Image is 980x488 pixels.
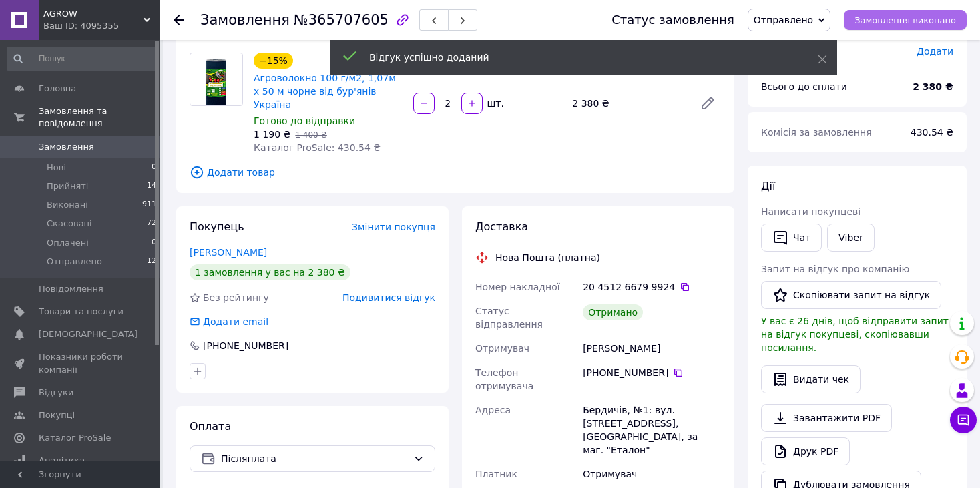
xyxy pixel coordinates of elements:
[39,455,85,467] span: Аналітика
[475,405,511,415] span: Адреса
[190,264,350,280] div: 1 замовлення у вас на 2 380 ₴
[39,409,75,421] span: Покупці
[854,15,956,25] span: Замовлення виконано
[152,237,156,249] span: 0
[475,469,517,479] span: Платник
[142,199,156,211] span: 911
[475,306,543,330] span: Статус відправлення
[200,12,290,28] span: Замовлення
[475,367,533,391] span: Телефон отримувача
[583,304,643,320] div: Отримано
[188,315,270,328] div: Додати email
[47,256,102,268] span: Отправлено
[761,206,861,217] span: Написати покупцеві
[39,432,111,444] span: Каталог ProSale
[475,220,528,233] span: Доставка
[254,53,293,69] div: −15%
[254,73,396,110] a: Агроволокно 100 г/м2, 1,07м х 50 м чорне від бур'янів Україна
[39,105,160,130] span: Замовлення та повідомлення
[583,366,721,379] div: [PHONE_NUMBER]
[190,220,244,233] span: Покупець
[761,264,909,274] span: Запит на відгук про компанію
[580,462,724,486] div: Отримувач
[202,315,270,328] div: Додати email
[47,199,88,211] span: Виконані
[295,130,326,140] span: 1 400 ₴
[254,115,355,126] span: Готово до відправки
[827,224,874,252] a: Viber
[761,404,892,432] a: Завантажити PDF
[694,90,721,117] a: Редагувати
[39,351,124,375] span: Показники роботи компанії
[475,343,529,354] span: Отримувач
[152,162,156,174] span: 0
[761,127,872,138] span: Комісія за замовлення
[39,306,124,318] span: Товари та послуги
[190,165,721,180] span: Додати товар
[567,94,689,113] div: 2 380 ₴
[39,328,138,340] span: [DEMOGRAPHIC_DATA]
[190,247,267,258] a: [PERSON_NAME]
[492,251,603,264] div: Нова Пошта (платна)
[294,12,389,28] span: №365707605
[484,97,505,110] div: шт.
[761,437,850,465] a: Друк PDF
[913,81,953,92] b: 2 380 ₴
[47,180,88,192] span: Прийняті
[761,81,847,92] span: Всього до сплати
[221,451,408,466] span: Післяплата
[761,180,775,192] span: Дії
[611,13,734,27] div: Статус замовлення
[917,46,953,57] span: Додати
[47,218,92,230] span: Скасовані
[352,222,435,232] span: Змінити покупця
[174,13,184,27] div: Повернутися назад
[147,256,156,268] span: 12
[190,53,242,105] img: Агроволокно 100 г/м2, 1,07м х 50 м чорне від бур'янів Україна
[202,339,290,352] div: [PHONE_NUMBER]
[761,281,941,309] button: Скопіювати запит на відгук
[190,420,231,433] span: Оплата
[475,282,560,292] span: Номер накладної
[583,280,721,294] div: 20 4512 6679 9924
[754,15,813,25] span: Отправлено
[147,180,156,192] span: 14
[761,224,822,252] button: Чат
[203,292,269,303] span: Без рейтингу
[761,316,949,353] span: У вас є 26 днів, щоб відправити запит на відгук покупцеві, скопіювавши посилання.
[43,20,160,32] div: Ваш ID: 4095355
[147,218,156,230] span: 72
[254,129,290,140] span: 1 190 ₴
[950,407,977,433] button: Чат з покупцем
[761,365,861,393] button: Видати чек
[47,162,66,174] span: Нові
[580,336,724,360] div: [PERSON_NAME]
[39,283,103,295] span: Повідомлення
[580,398,724,462] div: Бердичів, №1: вул. [STREET_ADDRESS], [GEOGRAPHIC_DATA], за маг. "Еталон"
[7,47,158,71] input: Пошук
[369,51,784,64] div: Відгук успішно доданий
[47,237,89,249] span: Оплачені
[39,83,76,95] span: Головна
[844,10,967,30] button: Замовлення виконано
[39,141,94,153] span: Замовлення
[911,127,953,138] span: 430.54 ₴
[43,8,144,20] span: AGROW
[39,387,73,399] span: Відгуки
[342,292,435,303] span: Подивитися відгук
[254,142,381,153] span: Каталог ProSale: 430.54 ₴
